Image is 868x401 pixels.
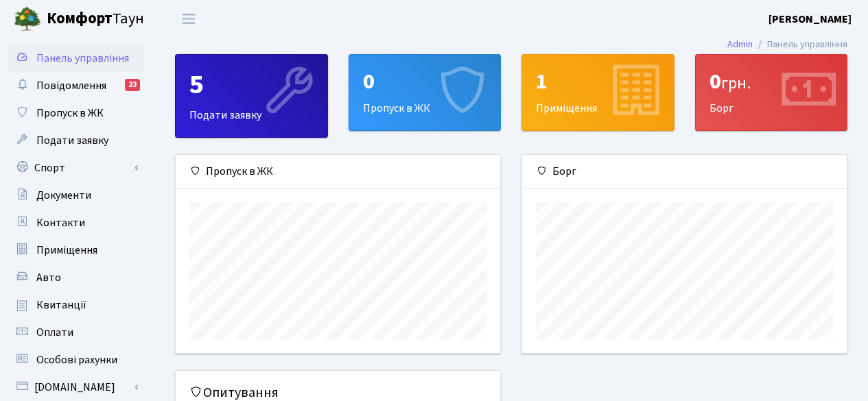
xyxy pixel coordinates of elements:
[36,352,117,367] span: Особові рахунки
[36,78,106,93] span: Повідомлення
[47,8,144,31] span: Таун
[769,12,852,27] b: [PERSON_NAME]
[522,55,674,130] div: Приміщення
[36,325,73,340] span: Оплати
[363,69,487,95] div: 0
[709,69,834,95] div: 0
[7,291,144,319] a: Квитанції
[7,127,144,154] a: Подати заявку
[176,55,327,137] div: Подати заявку
[721,71,751,95] span: грн.
[727,37,753,51] a: Admin
[7,374,144,401] a: [DOMAIN_NAME]
[707,30,868,59] nav: breadcrumb
[7,209,144,236] a: Контакти
[753,37,847,52] li: Панель управління
[7,154,144,182] a: Спорт
[36,243,97,258] span: Приміщення
[522,155,847,189] div: Борг
[189,385,486,401] h5: Опитування
[36,51,129,66] span: Панель управління
[7,72,144,99] a: Повідомлення23
[172,8,206,30] button: Переключити навігацію
[189,69,314,101] div: 5
[36,133,108,148] span: Подати заявку
[36,270,61,285] span: Авто
[36,106,104,121] span: Пропуск в ЖК
[7,45,144,72] a: Панель управління
[7,236,144,264] a: Приміщення
[14,5,41,33] img: logo.png
[7,264,144,291] a: Авто
[125,79,140,91] div: 23
[521,54,675,131] a: 1Приміщення
[7,182,144,209] a: Документи
[36,188,91,203] span: Документи
[47,8,113,29] b: Комфорт
[7,99,144,127] a: Пропуск в ЖК
[176,155,500,189] div: Пропуск в ЖК
[7,319,144,346] a: Оплати
[536,69,660,95] div: 1
[175,54,328,138] a: 5Подати заявку
[696,55,847,130] div: Борг
[349,54,502,131] a: 0Пропуск в ЖК
[36,297,86,313] span: Квитанції
[769,11,852,27] a: [PERSON_NAME]
[349,55,501,130] div: Пропуск в ЖК
[36,215,85,230] span: Контакти
[7,346,144,374] a: Особові рахунки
